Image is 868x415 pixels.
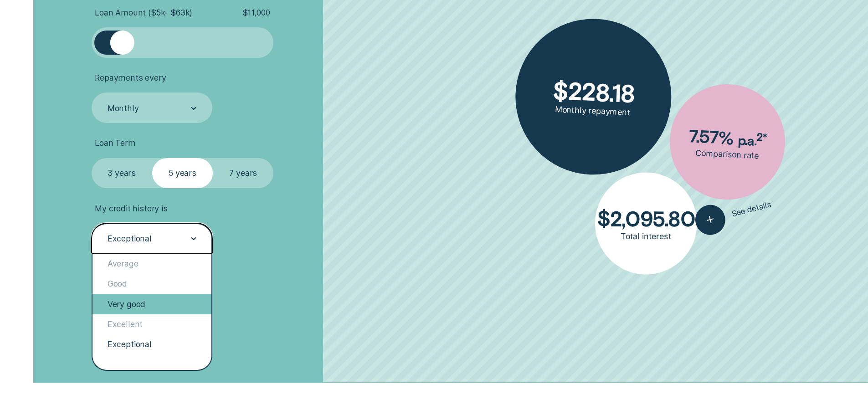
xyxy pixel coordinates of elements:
label: 5 years [152,158,213,189]
span: Repayments every [95,73,166,83]
label: 7 years [213,158,273,189]
span: Loan Amount ( $5k - $63k ) [95,8,192,18]
div: Exceptional [108,234,152,244]
div: Good [92,274,212,294]
div: Excellent [92,314,212,334]
div: Average [92,254,212,274]
span: $ 11,000 [242,8,270,18]
span: See details [730,199,772,219]
span: Loan Term [95,138,135,148]
div: Monthly [108,103,139,113]
span: My credit history is [95,204,167,214]
div: Very good [92,294,212,314]
div: Exceptional [92,334,212,354]
label: 3 years [92,158,152,189]
button: See details [692,190,775,237]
